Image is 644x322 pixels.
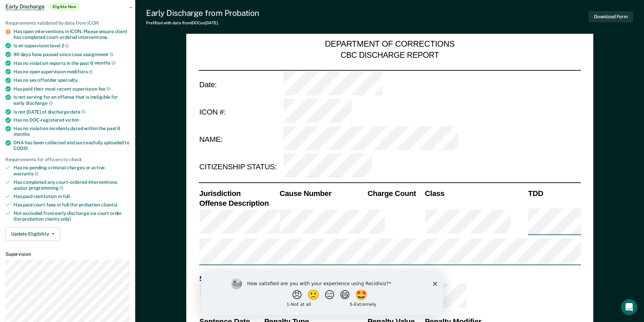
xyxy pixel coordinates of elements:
span: assignment [83,52,114,57]
div: Has paid restitution in [14,194,130,199]
button: Download Form [589,11,633,22]
span: only) [61,216,71,222]
div: Prefilled with data from IDOC on [DATE] . [146,21,259,25]
div: Has paid their most recent supervision [14,86,130,92]
div: Is not serving for an offense that is ineligible for early [14,94,130,106]
span: months [94,60,116,66]
span: CODIS [14,146,28,151]
span: programming [29,185,64,191]
div: Requirements for officers to check [5,157,130,163]
span: months [14,131,30,137]
dt: Supervision [5,251,130,257]
span: Early Discharge [5,3,45,10]
iframe: Survey by Kim from Recidiviz [201,272,443,315]
th: Offense Description [198,198,279,208]
th: Start Date [367,273,581,283]
div: Early Discharge from Probation [146,8,259,18]
div: 90 days have passed since case [14,51,130,57]
span: warrants [14,171,39,176]
th: Cause Number [279,188,366,198]
span: modifiers [67,69,93,74]
span: date [70,109,85,115]
div: Has no violation incidents dated within the past 6 [14,126,130,137]
th: Charge Count [367,188,424,198]
div: Has no open supervision [14,69,130,75]
div: Has open interventions in ICON. Please ensure client has completed court-ordered interventions. [14,29,130,40]
td: Date: [198,70,283,98]
div: Not excluded from early discharge via court order (for probation clients [14,210,130,222]
div: Requirements validated by data from ICON [5,20,130,26]
div: CBC DISCHARGE REPORT [340,50,439,60]
div: Is on supervision level [14,43,130,49]
div: Has no sex offender [14,77,130,83]
div: Has paid court fees in full (for probation [14,202,130,208]
span: full [63,194,70,199]
span: specialty [58,77,78,83]
div: Has no DOC-registered [14,117,130,123]
div: Is not [DATE] of discharge [14,109,130,115]
th: Class [424,188,527,198]
th: TDD [527,188,581,198]
div: Has no pending criminal charges or active [14,165,130,176]
td: ICON #: [198,98,283,126]
td: NAME: [198,126,283,153]
span: victim [65,117,79,123]
div: Has completed any court-ordered interventions and/or [14,179,130,191]
span: 2 [62,43,69,48]
span: clients) [101,202,117,207]
button: Update Eligibility [5,227,60,241]
td: CITIZENSHIP STATUS: [198,153,283,181]
div: Has no violation reports in the past 6 [14,60,130,66]
span: fee [98,86,111,92]
div: DNA has been collected and successfully uploaded to [14,140,130,151]
th: Supervision Status [198,273,367,283]
iframe: Intercom live chat [621,299,637,315]
span: discharge [26,100,53,106]
th: Jurisdiction [198,188,279,198]
span: Eligible Now [50,3,79,10]
div: DEPARTMENT OF CORRECTIONS [325,39,455,50]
